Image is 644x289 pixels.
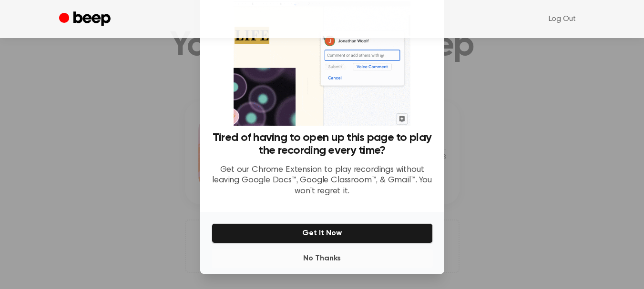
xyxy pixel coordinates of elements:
[212,131,433,157] h3: Tired of having to open up this page to play the recording every time?
[59,10,113,29] a: Beep
[212,249,433,268] button: No Thanks
[212,165,433,197] p: Get our Chrome Extension to play recordings without leaving Google Docs™, Google Classroom™, & Gm...
[539,8,585,30] a: Log Out
[212,223,433,243] button: Get It Now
